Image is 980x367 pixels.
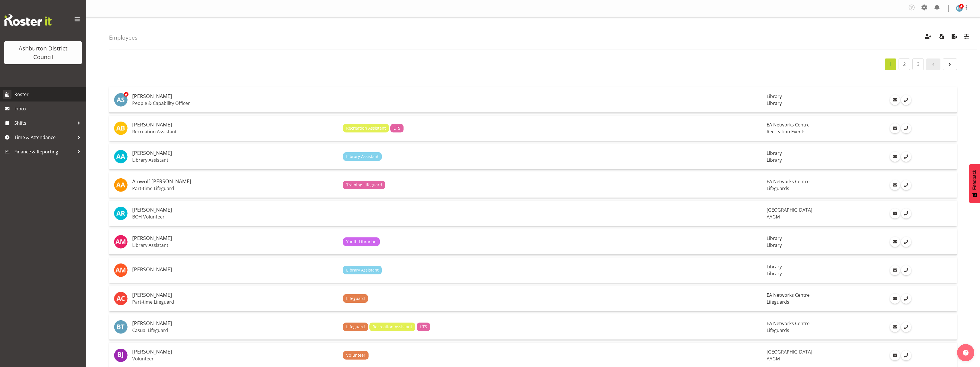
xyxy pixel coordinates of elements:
span: Lifeguards [767,185,789,192]
a: Email Employee [890,265,900,275]
span: Inbox [14,104,83,113]
a: Email Employee [890,322,900,332]
span: LTS [420,324,427,330]
h5: [PERSON_NAME] [132,321,338,326]
button: Filter Employees [960,31,973,44]
span: Training Lifeguard [346,182,382,188]
div: Ashburton District Council [10,44,76,61]
p: Casual Lifeguard [132,327,338,333]
img: ellen-nicol5656.jpg [956,5,963,12]
span: Library [767,270,782,277]
a: Call Employee [901,180,911,190]
a: Call Employee [901,294,911,304]
span: Library [767,235,782,241]
span: Library [767,157,782,163]
span: Library Assistant [346,267,379,273]
a: Call Employee [901,265,911,275]
span: EA Networks Centre [767,122,810,128]
span: Feedback [972,170,977,190]
h4: Employees [109,34,137,41]
img: abigail-shirley5658.jpg [114,93,128,107]
button: Create Employees [922,31,934,44]
img: ashton-cromie11561.jpg [114,292,128,305]
h5: [PERSON_NAME] [132,292,338,298]
a: Email Employee [890,350,900,360]
a: Email Employee [890,237,900,247]
a: Email Employee [890,180,900,190]
span: EA Networks Centre [767,178,810,185]
p: People & Capability Officer [132,100,338,106]
span: Library [767,93,782,99]
span: Lifeguard [346,295,365,302]
a: Page 3. [912,58,924,70]
p: Volunteer [132,356,338,362]
a: Page 0. [926,58,940,70]
span: Finance & Reporting [14,147,75,156]
p: Recreation Assistant [132,129,338,134]
span: Youth Librarian [346,239,377,245]
p: Part-time Lifeguard [132,299,338,305]
a: Call Employee [901,123,911,133]
span: Roster [14,90,83,99]
span: EA Networks Centre [767,320,810,327]
span: Time & Attendance [14,133,75,142]
img: anthea-moore10311.jpg [114,263,128,277]
a: Page 2. [899,58,910,70]
a: Call Employee [901,208,911,218]
span: Library Assistant [346,153,379,160]
span: Recreation Events [767,128,806,135]
a: Email Employee [890,123,900,133]
a: Call Employee [901,152,911,162]
span: Lifeguards [767,327,789,333]
img: Rosterit website logo [4,14,52,26]
img: amanda-ackroyd10293.jpg [114,150,128,163]
h5: [PERSON_NAME] [132,235,338,241]
img: bailey-tait444.jpg [114,320,128,334]
a: Call Employee [901,237,911,247]
span: Recreation Assistant [346,125,386,131]
a: Call Employee [901,95,911,105]
a: Email Employee [890,294,900,304]
h5: [PERSON_NAME] [132,267,338,272]
a: Call Employee [901,322,911,332]
span: Library [767,100,782,106]
a: Call Employee [901,350,911,360]
button: Feedback - Show survey [969,164,980,203]
span: Library [767,242,782,248]
img: amwolf-artz11851.jpg [114,178,128,192]
img: anna-mattson10009.jpg [114,235,128,249]
span: Volunteer [346,352,365,358]
img: help-xxl-2.png [963,350,969,356]
span: Lifeguard [346,324,365,330]
p: Part-time Lifeguard [132,186,338,191]
a: Page 2. [943,58,957,70]
h5: [PERSON_NAME] [132,150,338,156]
a: Email Employee [890,95,900,105]
span: EA Networks Centre [767,292,810,298]
p: Library Assistant [132,157,338,163]
a: Email Employee [890,208,900,218]
p: Library Assistant [132,242,338,248]
span: Shifts [14,119,75,127]
h5: [PERSON_NAME] [132,122,338,128]
img: barbara-jaine11043.jpg [114,348,128,362]
span: Library [767,263,782,270]
img: andrew-rankin11477.jpg [114,206,128,220]
h5: Amwolf [PERSON_NAME] [132,179,338,184]
span: AAGM [767,356,780,362]
h5: [PERSON_NAME] [132,207,338,213]
span: [GEOGRAPHIC_DATA] [767,207,812,213]
p: BOH Volunteer [132,214,338,220]
span: Library [767,150,782,156]
button: Import Employees [935,31,947,44]
span: Lifeguards [767,299,789,305]
span: LTS [393,125,400,131]
a: Email Employee [890,152,900,162]
span: Recreation Assistant [373,324,412,330]
img: alex-bateman10530.jpg [114,121,128,135]
span: [GEOGRAPHIC_DATA] [767,349,812,355]
h5: [PERSON_NAME] [132,349,338,355]
span: AAGM [767,214,780,220]
button: Export Employees [948,31,960,44]
h5: [PERSON_NAME] [132,93,338,99]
